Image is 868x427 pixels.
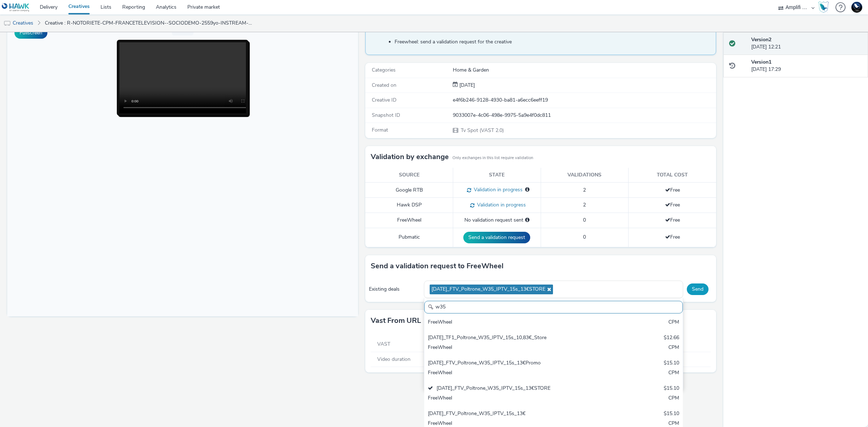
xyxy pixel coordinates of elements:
h3: Vast from URL [371,315,421,326]
span: Categories [372,67,396,73]
div: Please select a deal below and click on Send to send a validation request to FreeWheel. [525,217,529,224]
div: CPM [668,344,679,352]
div: Creation 25 August 2025, 17:29 [458,82,475,89]
div: No validation request sent [457,217,537,224]
h3: Validation by exchange [371,151,449,162]
small: Only exchanges in this list require validation [452,155,533,161]
th: State [453,168,541,183]
a: Hawk Academy [818,1,832,13]
button: Send [687,283,709,295]
a: Creative : R-NOTORIETE-CPM-FRANCETELEVISION--SOCIODEMO-2559yo-INSTREAM-1x1-TV-15s-P-INSTREAM-1x1-... [41,14,258,32]
span: 2 [583,187,586,193]
img: tv [4,20,11,27]
div: [DATE] 12:21 [751,36,862,51]
span: 0 [583,234,586,240]
div: [DATE]_FTV_Poltrone_W35_IPTV_15s_13€ [428,410,594,418]
span: Free [665,201,680,208]
span: Validation in progress [471,186,523,193]
span: VAST [377,341,390,347]
span: Validation in progress [475,201,526,208]
div: FreeWheel [428,344,594,352]
th: Validations [541,168,629,183]
th: Total cost [629,168,716,183]
div: [DATE]_TF1_Poltrone_W35_IPTV_15s_10,83€_Store [428,334,594,342]
td: Google RTB [365,183,453,198]
span: [DATE]_FTV_Poltrone_W35_IPTV_15s_13€STORE [431,286,545,293]
div: $15.10 [664,359,679,368]
div: FreeWheel [428,369,594,377]
span: Format [372,127,388,133]
div: $15.10 [664,410,679,418]
div: Existing deals [369,286,420,293]
span: [DATE] [458,82,475,89]
img: Hawk Academy [818,1,829,13]
h3: Send a validation request to FreeWheel [371,261,503,272]
div: 9033007e-4c06-498e-9975-5a9e4f0dc811 [453,112,715,119]
td: Hawk DSP [365,198,453,213]
div: CPM [668,369,679,377]
span: Free [665,187,680,193]
strong: Version 2 [751,36,771,43]
th: Source [365,168,453,183]
div: $15.10 [664,385,679,393]
button: Send a validation request [463,232,530,243]
span: Free [665,217,680,223]
span: Tv Spot (VAST 2.0) [460,127,504,134]
input: Search...... [424,301,683,313]
span: 0 [583,217,586,223]
td: FreeWheel [365,213,453,228]
span: Free [665,234,680,240]
div: [DATE]_FTV_Poltrone_W35_IPTV_15s_13€STORE [428,385,594,393]
span: 2 [583,201,586,208]
td: Pubmatic [365,228,453,247]
span: Video duration [377,356,410,363]
img: Support Hawk [851,2,862,13]
strong: Version 1 [751,59,771,65]
li: Freewheel: send a validation request for the creative [395,38,712,46]
div: $12.66 [664,334,679,342]
div: FreeWheel [428,394,594,403]
button: Fullscreen [14,27,47,39]
div: [DATE] 17:29 [751,59,862,73]
img: undefined Logo [2,3,30,12]
span: Snapshot ID [372,112,400,119]
span: Creative ID [372,97,396,103]
div: FreeWheel [428,319,594,327]
div: [DATE]_FTV_Poltrone_W35_IPTV_15s_13€Promo [428,359,594,368]
div: Home & Garden [453,67,715,74]
div: CPM [668,394,679,403]
span: Created on [372,82,396,89]
div: CPM [668,319,679,327]
div: e4f6b246-9128-4930-ba81-a6ecc6eeff19 [453,97,715,104]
